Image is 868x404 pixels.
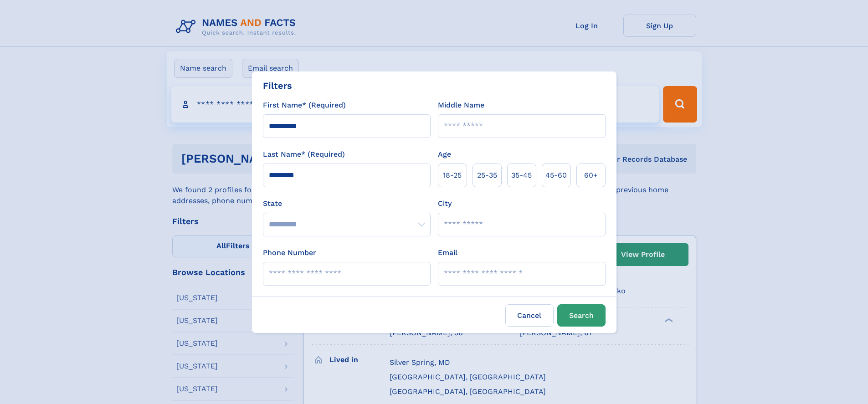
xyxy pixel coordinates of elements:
div: Filters [263,79,292,92]
span: 18‑25 [443,170,462,181]
label: Middle Name [438,100,484,111]
label: Age [438,149,451,160]
span: 35‑45 [511,170,532,181]
label: State [263,198,431,209]
span: 45‑60 [545,170,567,181]
button: Search [557,304,606,327]
label: Last Name* (Required) [263,149,345,160]
span: 25‑35 [477,170,497,181]
label: Email [438,247,457,258]
label: Phone Number [263,247,316,258]
label: City [438,198,452,209]
label: Cancel [505,304,554,327]
label: First Name* (Required) [263,100,346,111]
span: 60+ [584,170,598,181]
